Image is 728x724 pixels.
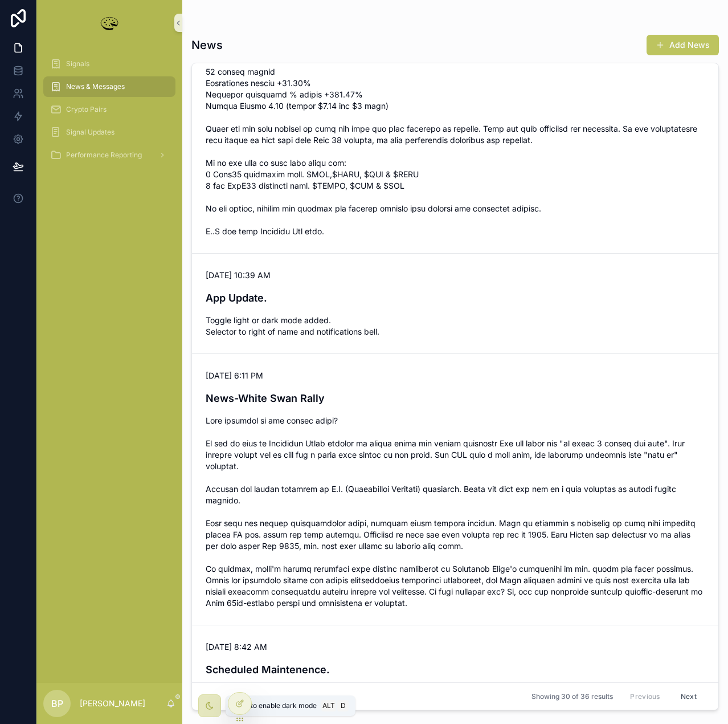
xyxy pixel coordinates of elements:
[66,59,89,68] span: Signals
[192,353,718,625] a: [DATE] 6:11 PMNews-White Swan RallyLore ipsumdol si ame consec adipi? El sed do eius te Incididun...
[338,701,347,710] span: D
[80,698,145,709] p: [PERSON_NAME]
[191,37,223,53] h1: News
[43,122,175,143] a: Signal Updates
[206,290,705,306] h4: App Update.
[206,370,705,381] span: [DATE] 6:11 PM
[43,145,175,165] a: Performance Reporting
[206,270,705,281] span: [DATE] 10:39 AM
[51,697,63,710] span: BP
[192,253,718,353] a: [DATE] 10:39 AMApp Update.Toggle light or dark mode added. Selector to right of name and notifica...
[322,701,335,710] span: Alt
[232,701,317,710] span: Click to enable dark mode
[43,54,175,74] a: Signals
[206,391,705,406] h4: News-White Swan Rally
[43,76,175,97] a: News & Messages
[206,662,705,677] h4: Scheduled Maintenence.
[66,82,125,91] span: News & Messages
[98,14,121,32] img: App logo
[66,151,142,160] span: Performance Reporting
[43,99,175,120] a: Crypto Pairs
[66,128,114,137] span: Signal Updates
[66,105,107,114] span: Crypto Pairs
[206,641,705,653] span: [DATE] 8:42 AM
[206,415,705,609] span: Lore ipsumdol si ame consec adipi? El sed do eius te Incididun Utlab etdolor ma aliqua enima min ...
[647,35,719,55] button: Add News
[36,46,182,180] div: scrollable content
[531,692,613,701] span: Showing 30 of 36 results
[206,315,705,337] span: Toggle light or dark mode added. Selector to right of name and notifications bell.
[673,688,705,705] button: Next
